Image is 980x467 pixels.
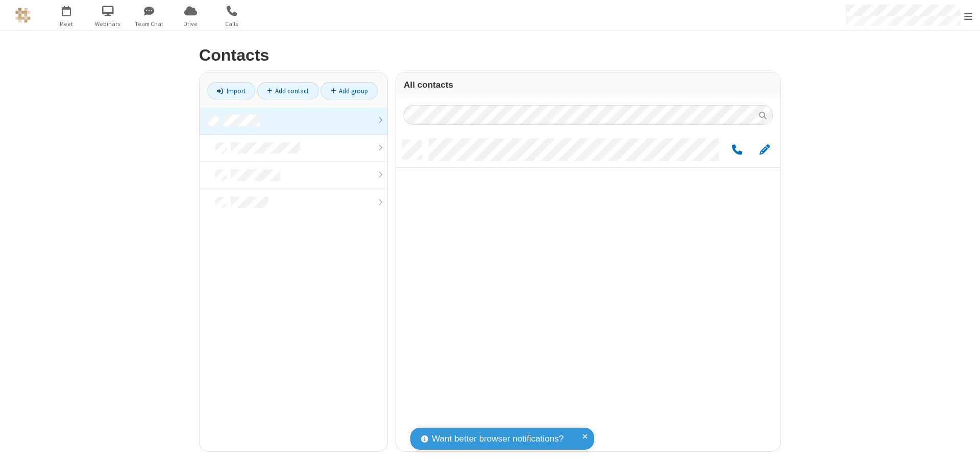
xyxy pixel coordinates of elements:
[47,19,86,29] span: Meet
[396,133,780,451] div: grid
[15,8,31,23] img: QA Selenium DO NOT DELETE OR CHANGE
[207,82,255,99] a: Import
[213,19,251,29] span: Calls
[754,144,774,157] button: Edit
[321,82,378,99] a: Add group
[199,46,781,64] h2: Contacts
[89,19,127,29] span: Webinars
[257,82,319,99] a: Add contact
[727,144,747,157] button: Call by phone
[171,19,210,29] span: Drive
[404,80,773,90] h3: All contacts
[432,432,563,446] span: Want better browser notifications?
[130,19,168,29] span: Team Chat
